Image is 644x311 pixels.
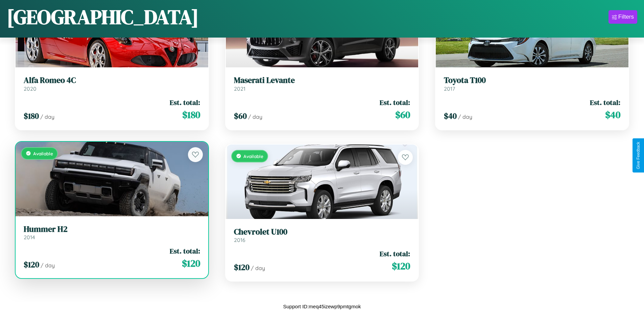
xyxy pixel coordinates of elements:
span: $ 60 [395,108,410,121]
span: 2021 [234,85,245,92]
h1: [GEOGRAPHIC_DATA] [7,3,199,31]
span: $ 40 [605,108,620,121]
h3: Alfa Romeo 4C [24,75,200,85]
a: Hummer H22014 [24,224,200,241]
span: / day [40,113,54,120]
span: / day [248,113,262,120]
span: $ 180 [24,110,39,121]
h3: Chevrolet U100 [234,227,410,237]
span: Est. total: [590,97,620,107]
div: Filters [618,14,634,20]
span: 2016 [234,237,245,243]
span: $ 180 [182,108,200,121]
span: Est. total: [380,249,410,259]
span: $ 120 [182,257,200,270]
span: Est. total: [380,97,410,107]
span: $ 60 [234,110,247,121]
p: Support ID: meq45izewp9pmtgmok [283,302,361,311]
button: Filters [609,10,637,24]
span: $ 120 [24,259,39,270]
h3: Hummer H2 [24,224,200,234]
span: $ 40 [444,110,457,121]
a: Toyota T1002017 [444,75,620,92]
h3: Toyota T100 [444,75,620,85]
span: 2020 [24,85,37,92]
a: Chevrolet U1002016 [234,227,410,244]
div: Give Feedback [636,142,641,169]
span: 2014 [24,234,35,241]
span: / day [41,262,55,269]
span: / day [458,113,472,120]
span: Est. total: [170,97,200,107]
a: Alfa Romeo 4C2020 [24,75,200,92]
a: Maserati Levante2021 [234,75,410,92]
span: Available [33,151,53,156]
span: Est. total: [170,246,200,256]
span: 2017 [444,85,455,92]
h3: Maserati Levante [234,75,410,85]
span: $ 120 [234,262,249,273]
span: Available [243,153,263,159]
span: $ 120 [392,259,410,273]
span: / day [251,265,265,271]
